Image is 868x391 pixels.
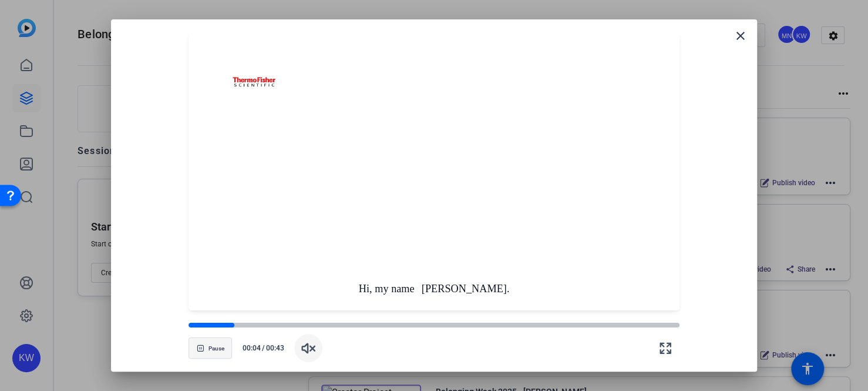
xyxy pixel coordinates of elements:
span: Pause [208,345,224,352]
div: / [237,343,290,353]
button: Unmute [294,334,322,362]
button: Fullscreen [651,334,679,362]
span: 00:04 [237,343,261,353]
span: 00:43 [266,343,290,353]
button: Pause [189,337,232,359]
mat-icon: close [734,29,748,43]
